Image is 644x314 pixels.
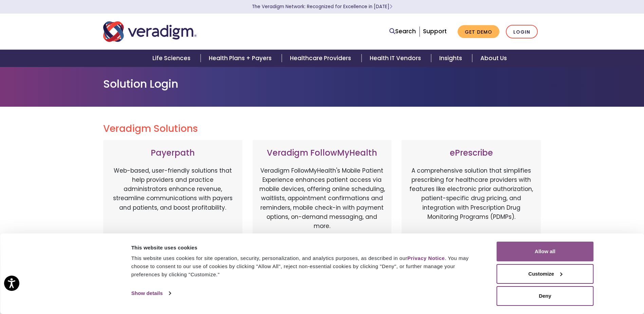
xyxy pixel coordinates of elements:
a: Healthcare Providers [282,50,361,67]
a: Health Plans + Payers [201,50,282,67]
a: Get Demo [458,25,499,38]
a: Show details [131,288,171,298]
a: The Veradigm Network: Recognized for Excellence in [DATE]Learn More [252,3,392,10]
span: Learn More [389,3,392,10]
a: About Us [472,50,515,67]
p: Veradigm FollowMyHealth's Mobile Patient Experience enhances patient access via mobile devices, o... [259,166,385,231]
h1: Solution Login [103,77,541,90]
a: Login [506,25,538,39]
p: A comprehensive solution that simplifies prescribing for healthcare providers with features like ... [408,166,534,238]
a: Life Sciences [144,50,201,67]
button: Deny [497,286,594,306]
a: Search [389,27,416,36]
div: This website uses cookies [131,244,481,252]
button: Allow all [497,242,594,261]
img: Veradigm logo [103,20,197,43]
h2: Veradigm Solutions [103,123,541,135]
div: This website uses cookies for site operation, security, personalization, and analytics purposes, ... [131,254,481,279]
button: Customize [497,264,594,284]
a: Health IT Vendors [362,50,431,67]
p: Web-based, user-friendly solutions that help providers and practice administrators enhance revenu... [110,166,236,238]
a: Insights [431,50,472,67]
a: Privacy Notice [407,255,445,261]
h3: Payerpath [110,148,236,158]
a: Support [423,27,447,35]
h3: ePrescribe [408,148,534,158]
h3: Veradigm FollowMyHealth [259,148,385,158]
